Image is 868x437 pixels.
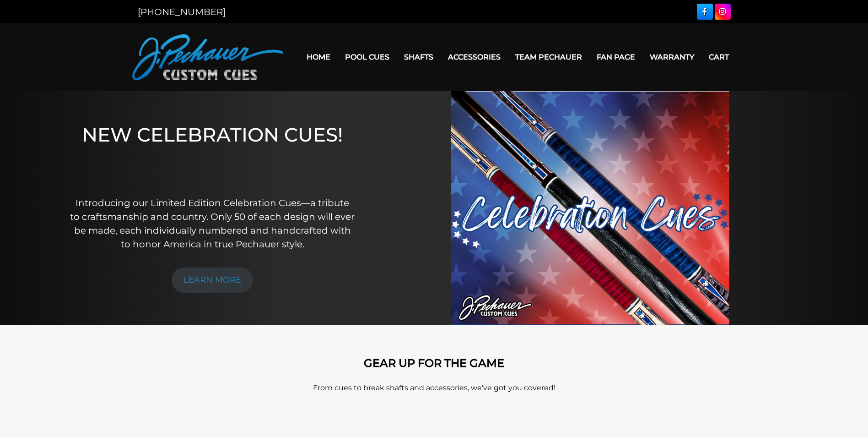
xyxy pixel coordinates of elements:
[397,45,441,69] a: Shafts
[70,123,355,183] h1: NEW CELEBRATION CUES!
[701,45,736,69] a: Cart
[508,45,589,69] a: Team Pechauer
[441,45,508,69] a: Accessories
[172,268,253,293] a: LEARN MORE
[589,45,642,69] a: Fan Page
[364,356,504,370] strong: GEAR UP FOR THE GAME
[299,45,338,69] a: Home
[642,45,701,69] a: Warranty
[173,382,695,393] p: From cues to break shafts and accessories, we’ve got you covered!
[138,6,226,17] a: [PHONE_NUMBER]
[70,196,355,251] p: Introducing our Limited Edition Celebration Cues—a tribute to craftsmanship and country. Only 50 ...
[132,34,283,80] img: Pechauer Custom Cues
[338,45,397,69] a: Pool Cues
